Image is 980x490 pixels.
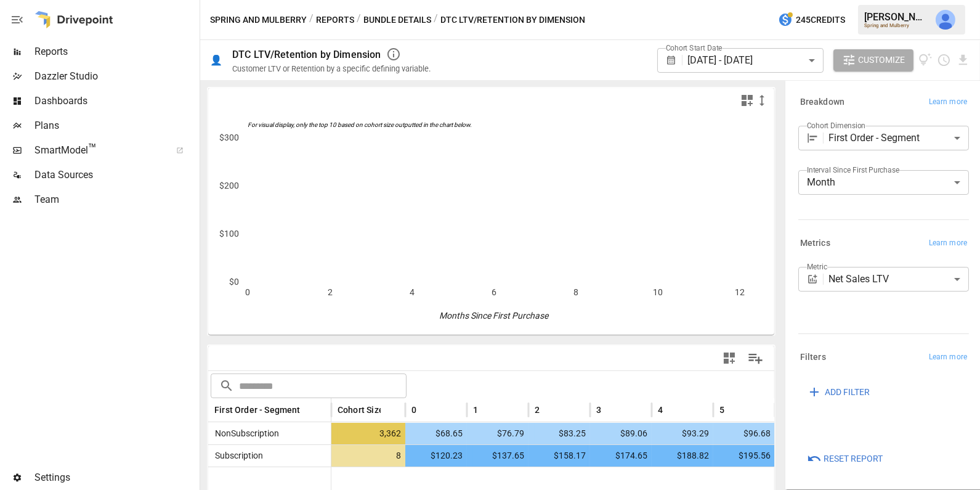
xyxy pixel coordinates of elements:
[473,423,526,444] span: $76.79
[411,423,464,444] span: $68.65
[829,126,969,150] div: First Order - Segment
[602,401,620,419] button: Sort
[800,96,844,109] h6: Breakdown
[382,401,399,419] button: Sort
[34,94,197,108] span: Dashboards
[411,404,416,416] span: 0
[658,445,711,467] span: $188.82
[34,44,197,59] span: Reports
[937,53,951,67] button: Schedule report
[302,401,319,419] button: Sort
[726,401,743,419] button: Sort
[210,445,263,467] span: Subscription
[434,12,438,28] div: /
[34,69,197,84] span: Dazzler Studio
[858,52,905,68] span: Customize
[800,237,830,250] h6: Metrics
[440,311,550,321] text: Months Since First Purchase
[573,287,578,297] text: 8
[796,12,845,28] span: 245 Credits
[541,401,558,419] button: Sort
[338,404,384,416] span: Cohort Size
[535,404,540,416] span: 2
[328,287,333,297] text: 2
[229,277,239,287] text: $0
[798,381,878,403] button: ADD FILTER
[219,181,239,190] text: $200
[411,445,464,467] span: $120.23
[864,11,928,23] div: [PERSON_NAME]
[798,170,969,195] div: Month
[658,423,711,444] span: $93.29
[88,141,97,157] span: ™
[936,10,955,30] img: Julie Wilton
[210,54,222,66] div: 👤
[210,423,279,444] span: NonSubscription
[653,287,663,297] text: 10
[735,287,745,297] text: 12
[742,345,769,372] button: Manage Columns
[596,423,649,444] span: $89.06
[956,53,970,67] button: Download report
[658,404,663,416] span: 4
[34,168,197,182] span: Data Sources
[535,423,588,444] span: $83.25
[928,2,963,37] button: Julie Wilton
[824,451,883,467] span: Reset Report
[316,12,354,28] button: Reports
[929,237,967,250] span: Learn more
[596,445,649,467] span: $174.65
[410,287,415,297] text: 4
[473,404,478,416] span: 1
[214,404,301,416] span: First Order - Segment
[208,113,775,335] svg: A chart.
[687,48,823,73] div: [DATE] - [DATE]
[338,423,403,444] span: 3,362
[34,192,197,207] span: Team
[248,122,472,129] text: For visual display, only the top 10 based on cohort size outputted in the chart below.
[34,118,197,133] span: Plans
[929,96,967,108] span: Learn more
[719,445,772,467] span: $195.56
[219,133,239,142] text: $300
[918,49,933,71] button: View documentation
[473,445,526,467] span: $137.65
[829,267,969,292] div: Net Sales LTV
[210,12,307,28] button: Spring and Mulberry
[363,12,431,28] button: Bundle Details
[34,470,197,485] span: Settings
[219,229,239,239] text: $100
[719,423,772,444] span: $96.68
[232,49,381,60] div: DTC LTV/Retention by Dimension
[800,351,826,364] h6: Filters
[34,143,163,158] span: SmartModel
[773,9,850,31] button: 245Credits
[833,49,913,71] button: Customize
[929,351,967,364] span: Learn more
[492,287,496,297] text: 6
[798,447,891,470] button: Reset Report
[807,165,899,175] label: Interval Since First Purchase
[807,261,827,272] label: Metric
[418,401,435,419] button: Sort
[666,43,723,53] label: Cohort Start Date
[232,64,431,73] div: Customer LTV or Retention by a specific defining variable.
[807,120,865,131] label: Cohort Dimension
[864,23,928,28] div: Spring and Mulberry
[338,445,403,467] span: 8
[596,404,601,416] span: 3
[664,401,681,419] button: Sort
[309,12,314,28] div: /
[825,385,870,400] span: ADD FILTER
[719,404,724,416] span: 5
[357,12,361,28] div: /
[535,445,588,467] span: $158.17
[479,401,496,419] button: Sort
[246,287,251,297] text: 0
